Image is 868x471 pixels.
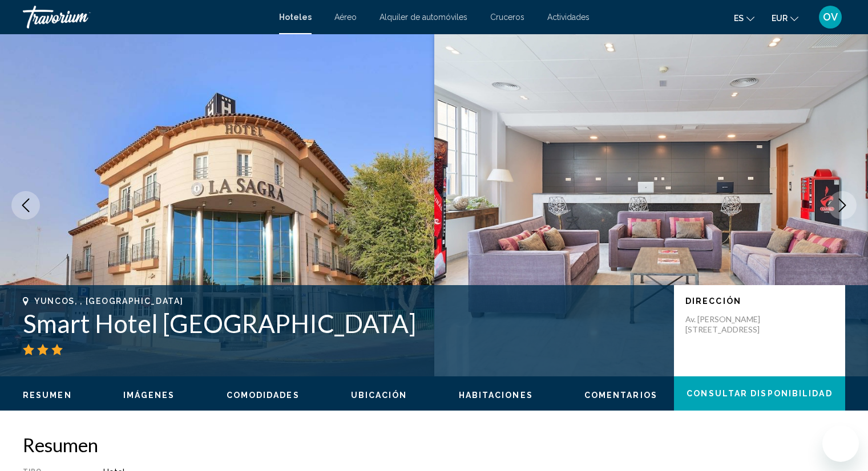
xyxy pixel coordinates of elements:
span: Yuncos, , [GEOGRAPHIC_DATA] [34,297,183,306]
span: EUR [772,14,788,23]
span: Ubicación [351,391,407,400]
button: Resumen [23,390,72,400]
a: Cruceros [490,13,524,22]
span: Consultar disponibilidad [687,389,832,399]
a: Actividades [547,13,590,22]
button: Comentarios [584,390,657,400]
a: Aéreo [334,13,357,22]
span: es [734,14,744,23]
button: Comodidades [227,390,300,400]
iframe: Botón para iniciar la ventana de mensajería [822,425,859,462]
a: Alquiler de automóviles [380,13,467,22]
span: Habitaciones [459,391,533,400]
p: Dirección [685,297,834,306]
span: Comentarios [584,391,657,400]
button: Change currency [772,10,798,26]
button: User Menu [815,5,845,29]
p: Av. [PERSON_NAME][STREET_ADDRESS] [685,314,777,335]
button: Imágenes [123,390,175,400]
a: Hoteles [279,13,312,22]
span: OV [823,11,838,23]
span: Imágenes [123,391,175,400]
h2: Resumen [23,433,845,456]
button: Change language [734,10,754,26]
a: Travorium [23,6,268,29]
h1: Smart Hotel [GEOGRAPHIC_DATA] [23,308,663,338]
button: Next image [828,191,857,220]
button: Previous image [11,191,40,220]
span: Comodidades [227,391,300,400]
button: Ubicación [351,390,407,400]
button: Consultar disponibilidad [674,376,845,411]
span: Resumen [23,391,72,400]
button: Habitaciones [459,390,533,400]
